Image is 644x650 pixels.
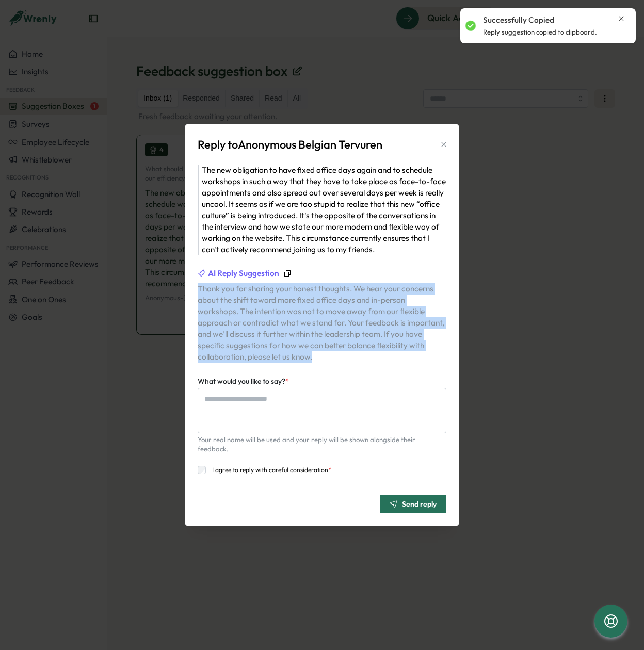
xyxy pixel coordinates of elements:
[212,466,331,474] span: I agree to reply with careful consideration
[208,268,279,279] span: AI Reply Suggestion
[198,376,289,387] label: What would you like to say?
[283,269,292,278] button: Copy reply suggestion to clipboard
[483,28,597,37] p: Reply suggestion copied to clipboard.
[198,435,446,453] span: Your real name will be used and your reply will be shown alongside their feedback.
[402,500,437,508] span: Send reply
[198,165,446,255] p: The new obligation to have fixed office days again and to schedule workshops in such a way that t...
[198,137,382,153] h3: Reply to Anonymous Belgian Tervuren
[380,495,446,513] button: Send reply
[198,283,446,363] p: Thank you for sharing your honest thoughts. We hear your concerns about the shift toward more fix...
[617,14,625,23] button: Close notification
[483,14,554,26] p: Successfully Copied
